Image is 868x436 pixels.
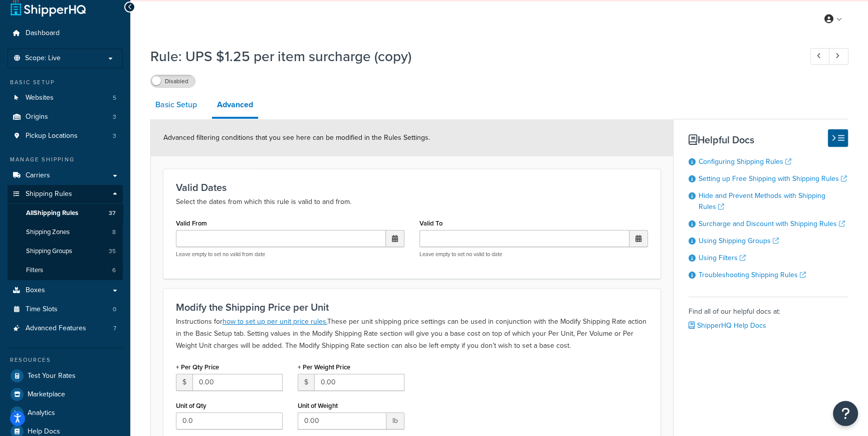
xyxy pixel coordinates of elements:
[176,402,206,409] label: Unit of Qty
[8,185,123,203] a: Shipping Rules
[689,134,848,145] h3: Helpful Docs
[689,297,848,333] div: Find all of our helpful docs at:
[8,242,123,261] li: Shipping Groups
[109,247,116,256] span: 35
[8,108,123,126] li: Origins
[176,302,648,313] h3: Modify the Shipping Price per Unit
[26,286,45,295] span: Boxes
[223,316,327,327] a: how to set up per unit price rules.
[26,171,50,180] span: Carriers
[28,372,76,380] span: Test Your Rates
[689,320,766,331] a: ShipperHQ Help Docs
[113,324,116,333] span: 7
[113,305,116,314] span: 0
[112,228,116,237] span: 8
[26,247,72,256] span: Shipping Groups
[8,319,123,338] li: Advanced Features
[8,261,123,280] a: Filters6
[699,190,825,212] a: Hide and Prevent Methods with Shipping Rules
[8,89,123,107] a: Websites5
[8,385,123,403] a: Marketplace
[298,402,338,409] label: Unit of Weight
[8,300,123,319] a: Time Slots0
[699,156,791,167] a: Configuring Shipping Rules
[26,305,58,314] span: Time Slots
[26,132,78,140] span: Pickup Locations
[828,129,848,147] button: Hide Help Docs
[113,113,116,121] span: 3
[699,236,779,246] a: Using Shipping Groups
[8,242,123,261] a: Shipping Groups35
[150,47,792,66] h1: Rule: UPS $1.25 per item surcharge (copy)
[699,219,845,229] a: Surcharge and Discount with Shipping Rules
[176,374,192,391] span: $
[26,94,54,102] span: Websites
[113,94,116,102] span: 5
[8,108,123,126] a: Origins3
[163,132,430,143] span: Advanced filtering conditions that you see here can be modified in the Rules Settings.
[8,261,123,280] li: Filters
[150,93,202,117] a: Basic Setup
[833,401,858,426] button: Open Resource Center
[8,300,123,319] li: Time Slots
[26,228,70,237] span: Shipping Zones
[28,409,55,417] span: Analytics
[810,48,830,65] a: Previous Record
[8,127,123,145] a: Pickup Locations3
[113,132,116,140] span: 3
[176,196,648,208] p: Select the dates from which this rule is valid to and from.
[829,48,848,65] a: Next Record
[419,220,443,227] label: Valid To
[419,251,648,258] p: Leave empty to set no valid to date
[26,324,86,333] span: Advanced Features
[8,223,123,242] a: Shipping Zones8
[176,316,648,352] p: Instructions for These per unit shipping price settings can be used in conjunction with the Modif...
[176,182,648,193] h3: Valid Dates
[8,89,123,107] li: Websites
[8,319,123,338] a: Advanced Features7
[699,173,847,184] a: Setting up Free Shipping with Shipping Rules
[112,266,116,275] span: 6
[8,185,123,280] li: Shipping Rules
[26,113,48,121] span: Origins
[699,270,806,280] a: Troubleshooting Shipping Rules
[8,24,123,43] a: Dashboard
[699,253,746,263] a: Using Filters
[26,266,43,275] span: Filters
[176,251,404,258] p: Leave empty to set no valid from date
[109,209,116,217] span: 37
[298,363,350,371] label: + Per Weight Price
[8,223,123,242] li: Shipping Zones
[151,75,195,87] label: Disabled
[8,356,123,364] div: Resources
[26,209,78,217] span: All Shipping Rules
[386,412,404,429] span: lb
[8,367,123,385] a: Test Your Rates
[176,363,219,371] label: + Per Qty Price
[8,78,123,87] div: Basic Setup
[8,281,123,300] a: Boxes
[298,374,314,391] span: $
[212,93,258,119] a: Advanced
[28,427,60,436] span: Help Docs
[8,155,123,164] div: Manage Shipping
[8,127,123,145] li: Pickup Locations
[176,220,207,227] label: Valid From
[26,29,60,38] span: Dashboard
[8,204,123,223] a: AllShipping Rules37
[8,166,123,185] a: Carriers
[25,54,61,63] span: Scope: Live
[26,190,72,198] span: Shipping Rules
[8,404,123,422] a: Analytics
[28,390,65,399] span: Marketplace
